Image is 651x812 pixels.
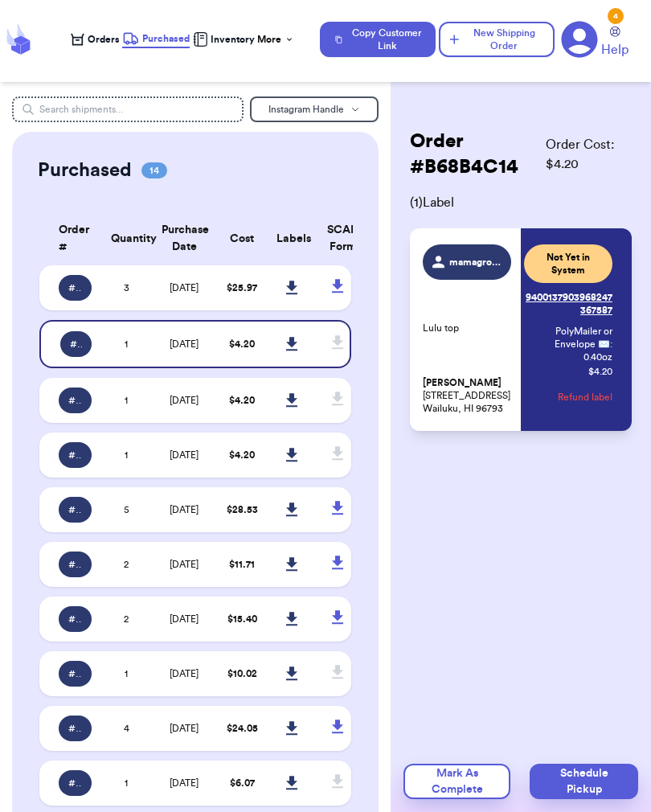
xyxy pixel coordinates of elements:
[122,31,190,48] a: Purchased
[170,505,199,515] span: [DATE]
[423,322,511,334] p: Lulu top
[524,285,612,323] a: 9400137903968247367587
[423,376,511,415] p: [STREET_ADDRESS] Wailuku, HI 96793
[227,669,257,679] span: $ 10.02
[68,394,83,407] span: # 0D6647A3
[170,450,199,460] span: [DATE]
[257,33,294,46] div: More
[124,283,129,293] span: 3
[101,212,151,265] th: Quantity
[439,22,555,57] button: New Shipping Order
[170,778,199,788] span: [DATE]
[601,27,628,59] a: Help
[125,669,128,679] span: 1
[583,351,612,363] span: 0.40 oz
[555,326,612,349] span: PolyMailer or Envelope ✉️
[70,338,83,351] span: # B68B4C14
[403,764,510,799] button: Mark As Complete
[39,212,102,265] th: Order #
[588,365,612,378] p: $ 4.20
[141,162,167,178] span: 14
[320,22,436,57] button: Copy Customer Link
[608,8,624,24] div: 4
[558,379,612,415] button: Refund label
[211,33,255,46] span: Inventory
[601,40,628,59] span: Help
[410,129,546,180] h2: Order # B68B4C14
[530,764,638,799] button: Schedule Pickup
[142,32,190,45] span: Purchased
[170,614,199,624] span: [DATE]
[170,339,199,349] span: [DATE]
[170,396,199,405] span: [DATE]
[170,560,199,569] span: [DATE]
[229,396,255,405] span: $ 4.20
[250,96,379,122] button: Instagram Handle
[268,105,344,114] span: Instagram Handle
[170,669,199,679] span: [DATE]
[267,212,317,265] th: Labels
[410,193,632,212] span: ( 1 ) Label
[217,212,267,265] th: Cost
[68,777,83,789] span: # 51BCBD92
[229,560,255,569] span: $ 11.71
[68,449,83,461] span: # D154EE98
[227,505,258,515] span: $ 28.53
[327,222,333,256] div: SCAN Form
[71,33,120,46] a: Orders
[193,32,255,47] a: Inventory
[124,614,129,624] span: 2
[125,450,128,460] span: 1
[68,503,83,516] span: # 7FDDCA18
[12,96,244,122] input: Search shipments...
[610,338,612,351] span: :
[546,135,632,174] span: Order Cost: $ 4.20
[227,724,258,733] span: $ 24.05
[125,396,128,405] span: 1
[38,158,132,183] h2: Purchased
[124,505,129,515] span: 5
[227,614,257,624] span: $ 15.40
[423,377,502,389] span: [PERSON_NAME]
[170,283,199,293] span: [DATE]
[124,724,129,733] span: 4
[124,560,129,569] span: 2
[68,281,83,294] span: # 727B1FEF
[88,33,120,46] span: Orders
[170,724,199,733] span: [DATE]
[561,21,598,58] a: 4
[68,667,83,680] span: # 80877DF8
[68,558,83,571] span: # 9D9FF27A
[230,778,255,788] span: $ 6.07
[68,613,83,625] span: # E306F99D
[152,212,218,265] th: Purchase Date
[68,722,83,735] span: # 252340BF
[125,339,128,349] span: 1
[125,778,128,788] span: 1
[229,339,255,349] span: $ 4.20
[229,450,255,460] span: $ 4.20
[534,251,603,277] span: Not Yet in System
[449,256,502,269] span: mamagrocks
[227,283,257,293] span: $ 25.97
